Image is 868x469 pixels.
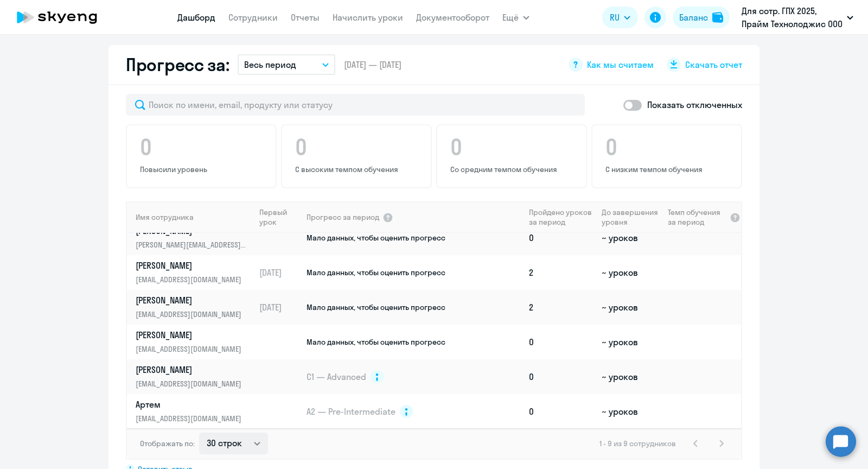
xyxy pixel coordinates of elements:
[679,11,708,24] div: Баланс
[228,12,278,23] a: Сотрудники
[685,59,742,71] span: Скачать отчет
[307,302,445,312] span: Мало данных, чтобы оценить прогресс
[136,225,254,251] a: [PERSON_NAME][PERSON_NAME][EMAIL_ADDRESS][DOMAIN_NAME]
[307,212,379,222] span: Прогресс за период
[291,12,320,23] a: Отчеты
[597,359,663,394] td: ~ уроков
[136,294,247,306] p: [PERSON_NAME]
[344,59,401,71] span: [DATE] — [DATE]
[136,364,247,376] p: [PERSON_NAME]
[525,325,597,359] td: 0
[525,201,597,233] th: Пройдено уроков за период
[597,394,663,429] td: ~ уроков
[502,11,519,24] span: Ещё
[712,12,723,23] img: balance
[307,233,445,243] span: Мало данных, чтобы оценить прогресс
[502,7,529,28] button: Ещё
[136,343,247,355] p: [EMAIL_ADDRESS][DOMAIN_NAME]
[597,290,663,325] td: ~ уроков
[136,329,254,355] a: [PERSON_NAME][EMAIL_ADDRESS][DOMAIN_NAME]
[126,54,229,75] h2: Прогресс за:
[307,268,445,277] span: Мало данных, чтобы оценить прогресс
[255,290,305,325] td: [DATE]
[136,329,247,341] p: [PERSON_NAME]
[673,7,730,28] button: Балансbalance
[525,394,597,429] td: 0
[307,337,445,347] span: Мало данных, чтобы оценить прогресс
[602,7,638,28] button: RU
[136,364,254,390] a: [PERSON_NAME][EMAIL_ADDRESS][DOMAIN_NAME]
[736,4,859,30] button: Для сотр. ГПХ 2025, Прайм Технолоджис ООО
[333,12,403,23] a: Начислить уроки
[597,325,663,359] td: ~ уроков
[136,398,247,410] p: Артем
[136,413,247,424] p: [EMAIL_ADDRESS][DOMAIN_NAME]
[136,294,254,320] a: [PERSON_NAME][EMAIL_ADDRESS][DOMAIN_NAME]
[136,239,247,251] p: [PERSON_NAME][EMAIL_ADDRESS][DOMAIN_NAME]
[610,11,620,24] span: RU
[136,259,247,271] p: [PERSON_NAME]
[136,378,247,390] p: [EMAIL_ADDRESS][DOMAIN_NAME]
[127,201,255,233] th: Имя сотрудника
[742,4,843,30] p: Для сотр. ГПХ 2025, Прайм Технолоджис ООО
[244,58,296,71] p: Весь период
[255,201,305,233] th: Первый урок
[136,308,247,320] p: [EMAIL_ADDRESS][DOMAIN_NAME]
[140,439,195,448] span: Отображать по:
[597,201,663,233] th: До завершения уровня
[668,207,726,227] span: Темп обучения за период
[136,259,254,286] a: [PERSON_NAME][EMAIL_ADDRESS][DOMAIN_NAME]
[255,255,305,290] td: [DATE]
[136,398,254,424] a: Артем[EMAIL_ADDRESS][DOMAIN_NAME]
[597,255,663,290] td: ~ уроков
[126,94,585,116] input: Поиск по имени, email, продукту или статусу
[587,59,654,71] span: Как мы считаем
[525,359,597,394] td: 0
[238,54,335,75] button: Весь период
[136,274,247,286] p: [EMAIL_ADDRESS][DOMAIN_NAME]
[525,220,597,255] td: 0
[599,439,676,448] span: 1 - 9 из 9 сотрудников
[525,255,597,290] td: 2
[307,371,366,383] span: C1 — Advanced
[177,12,215,23] a: Дашборд
[416,12,489,23] a: Документооборот
[525,290,597,325] td: 2
[647,98,742,111] p: Показать отключенных
[597,220,663,255] td: ~ уроков
[307,405,395,417] span: A2 — Pre-Intermediate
